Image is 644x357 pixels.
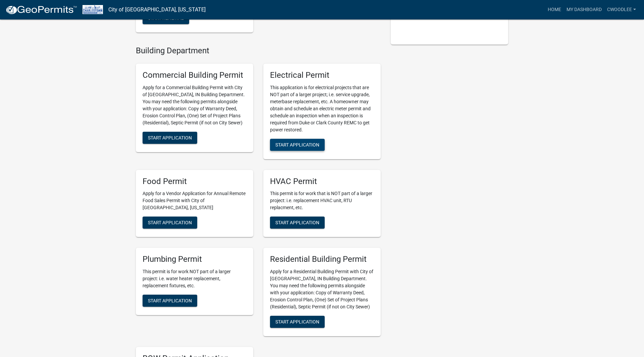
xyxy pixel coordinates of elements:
[270,84,374,133] p: This application is for electrical projects that are NOT part of a larger project; i.e. service u...
[275,220,319,225] span: Start Application
[270,254,374,264] h5: Residential Building Permit
[148,15,184,21] span: Start Renewal
[83,5,103,14] img: City of Charlestown, Indiana
[270,217,325,229] button: Start Application
[270,70,374,80] h5: Electrical Permit
[270,268,374,310] p: Apply for a Residential Building Permit with City of [GEOGRAPHIC_DATA], IN Building Department. Y...
[143,217,197,229] button: Start Application
[136,46,381,56] h4: Building Department
[270,190,374,211] p: This permit is for work that is NOT part of a larger project: i.e. replacement HVAC unit, RTU rep...
[143,84,247,126] p: Apply for a Commercial Building Permit with City of [GEOGRAPHIC_DATA], IN Building Department. Yo...
[270,139,325,151] button: Start Application
[143,177,247,186] h5: Food Permit
[545,3,564,16] a: Home
[143,70,247,80] h5: Commercial Building Permit
[564,3,604,16] a: My Dashboard
[604,3,639,16] a: cwoodlee
[275,142,319,147] span: Start Application
[143,268,247,289] p: This permit is for work NOT part of a larger project: i.e. water heater replacement, replacement ...
[148,298,192,303] span: Start Application
[148,135,192,140] span: Start Application
[143,254,247,264] h5: Plumbing Permit
[270,177,374,186] h5: HVAC Permit
[143,190,247,211] p: Apply for a Vendor Application for Annual Remote Food Sales Permit with City of [GEOGRAPHIC_DATA]...
[143,132,197,144] button: Start Application
[275,319,319,324] span: Start Application
[108,4,206,15] a: City of [GEOGRAPHIC_DATA], [US_STATE]
[143,295,197,307] button: Start Application
[148,220,192,225] span: Start Application
[270,316,325,328] button: Start Application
